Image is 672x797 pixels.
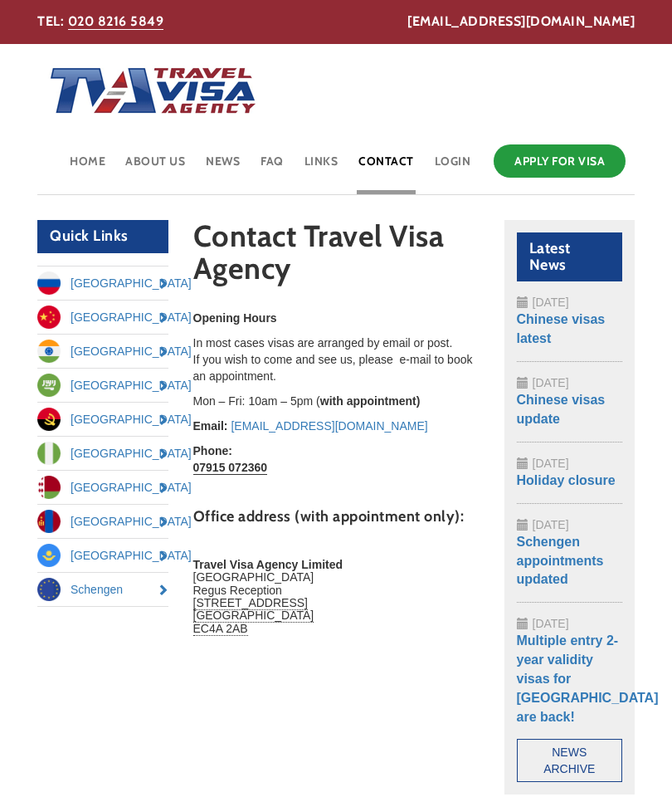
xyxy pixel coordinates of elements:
a: Login [433,140,473,194]
a: [GEOGRAPHIC_DATA] [37,403,168,436]
a: [GEOGRAPHIC_DATA] [37,437,168,470]
a: [EMAIL_ADDRESS][DOMAIN_NAME] [231,419,427,433]
strong: Email: [193,419,228,433]
a: [GEOGRAPHIC_DATA] [37,471,168,504]
a: [GEOGRAPHIC_DATA] [37,539,168,572]
a: [GEOGRAPHIC_DATA] [37,301,168,334]
strong: Opening Hours [193,311,277,325]
a: Apply for Visa [494,144,626,178]
a: Chinese visas update [517,393,606,426]
a: Home [68,140,107,194]
h5: [GEOGRAPHIC_DATA] Regus Reception [193,559,480,635]
a: [GEOGRAPHIC_DATA] [37,505,168,538]
a: Links [303,140,340,194]
a: FAQ [259,140,285,194]
p: In most cases visas are arranged by email or post. If you wish to come and see us, please e-mail ... [193,335,480,384]
span: [DATE] [533,457,569,470]
a: Holiday closure [517,473,616,487]
h2: Latest News [517,232,623,282]
a: News Archive [517,739,623,782]
span: [DATE] [533,518,569,531]
span: [DATE] [533,296,569,309]
a: Chinese visas latest [517,312,606,345]
span: [DATE] [533,376,569,389]
a: [GEOGRAPHIC_DATA] [37,369,168,402]
img: Home [37,51,258,134]
h1: Contact Travel Visa Agency [193,220,480,293]
strong: Phone: [193,444,232,457]
a: [EMAIL_ADDRESS][DOMAIN_NAME] [407,12,635,32]
div: TEL: [37,12,635,32]
a: [GEOGRAPHIC_DATA] [37,335,168,368]
strong: with appointment) [320,394,421,408]
a: About Us [124,140,187,194]
strong: Travel Visa Agency Limited [193,558,343,571]
span: [DATE] [533,617,569,630]
a: News [204,140,241,194]
a: Contact [357,140,416,194]
a: Schengen appointments updated [517,535,604,587]
strong: Office address (with appointment only): [193,507,465,526]
a: [GEOGRAPHIC_DATA] [37,266,168,300]
a: Schengen [37,573,168,606]
p: Mon – Fri: 10am – 5pm ( [193,393,480,409]
a: Multiple entry 2-year validity visas for [GEOGRAPHIC_DATA] are back! [517,633,659,723]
